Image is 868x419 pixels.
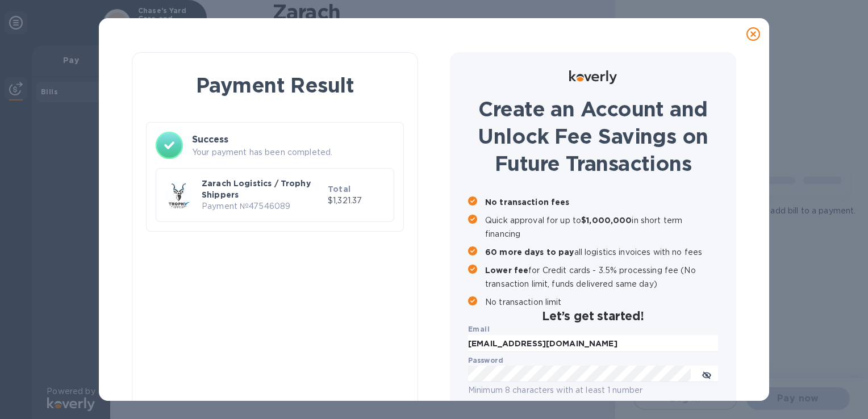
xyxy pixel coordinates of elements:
b: $1,000,000 [581,216,632,225]
input: Enter email address [468,335,718,352]
h2: Let’s get started! [468,309,718,323]
h1: Payment Result [151,71,399,99]
p: No transaction limit [485,295,718,309]
b: Email [468,325,490,333]
p: Minimum 8 characters with at least 1 number [468,384,718,397]
p: Zarach Logistics / Trophy Shippers [202,178,323,200]
img: Logo [569,70,617,84]
b: 60 more days to pay [485,248,574,257]
h3: Success [192,133,394,146]
button: toggle password visibility [695,363,718,386]
h1: Create an Account and Unlock Fee Savings on Future Transactions [468,95,718,177]
p: Payment № 47546089 [202,200,323,212]
label: Password [468,357,503,364]
b: Total [328,185,350,194]
b: Lower fee [485,266,528,275]
p: $1,321.37 [328,195,385,207]
b: No transaction fees [485,198,570,207]
p: Your payment has been completed. [192,146,394,158]
p: Quick approval for up to in short term financing [485,213,718,241]
p: all logistics invoices with no fees [485,245,718,259]
p: for Credit cards - 3.5% processing fee (No transaction limit, funds delivered same day) [485,263,718,291]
